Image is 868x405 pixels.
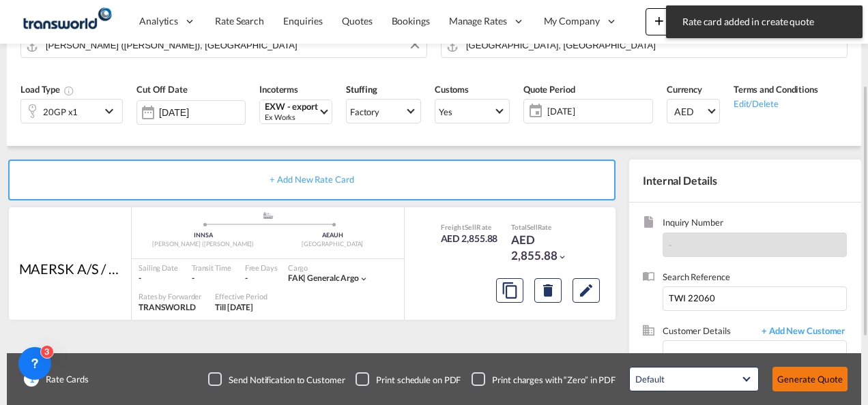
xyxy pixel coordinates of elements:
md-icon: icon-chevron-down [558,252,567,262]
div: Edit/Delete [734,96,818,110]
button: icon-plus 400-fgNewicon-chevron-down [646,8,708,35]
div: [GEOGRAPHIC_DATA] [268,240,398,249]
span: + Add New Customer [755,325,847,340]
span: My Company [544,14,600,28]
span: New [651,15,702,26]
md-select: Select Customs: Yes [435,99,510,123]
input: Select [159,107,245,118]
div: AED 2,855.88 [441,232,498,245]
div: + Add New Rate Card [8,160,616,200]
div: TRANSWORLD [139,302,201,314]
span: Manage Rates [449,14,507,28]
div: Internal Details [629,160,861,202]
div: MAERSK A/S / TDWC-DUBAI [19,259,121,278]
span: FAK [288,273,308,283]
span: Incoterms [259,84,298,95]
div: - [245,273,248,284]
md-icon: assets/icons/custom/copyQuote.svg [502,282,518,299]
span: AED [674,105,706,119]
div: Rates by Forwarder [139,291,201,301]
div: Freight Rate [441,222,498,232]
span: Load Type [20,84,74,95]
button: Clear Input [405,34,425,55]
div: Factory [350,106,379,117]
span: Analytics [139,14,178,28]
md-checkbox: Checkbox No Ink [208,372,345,386]
button: Generate Quote [772,367,848,391]
button: Edit [573,278,600,303]
div: Print charges with “Zero” in PDF [492,374,616,386]
div: Sailing Date [139,262,178,273]
div: AEAUH [268,231,398,240]
div: - [139,273,178,284]
md-icon: icon-information-outline [63,85,74,96]
md-select: Select Stuffing: Factory [346,99,421,123]
span: + Add New Rate Card [270,174,353,185]
input: Enter Customer Details [669,341,846,372]
span: [DATE] [547,105,649,117]
div: EXW - export [265,102,318,112]
span: Bookings [392,15,430,27]
div: 20GP x1icon-chevron-down [20,99,123,123]
div: 20GP x1 [43,102,78,121]
span: Sell [465,223,476,231]
span: Enquiries [283,15,323,27]
span: Rate Search [215,15,264,27]
div: Effective Period [215,291,267,301]
md-icon: assets/icons/custom/ship-fill.svg [260,212,276,219]
button: Delete [534,278,562,303]
md-input-container: Jawaharlal Nehru (Nhava Sheva), INNSA [20,33,427,58]
div: AED 2,855.88 [511,232,579,265]
div: Ex Works [265,112,318,122]
md-icon: icon-calendar [524,103,540,119]
span: [DATE] [544,102,652,121]
span: Search Reference [663,271,847,286]
div: Cargo [288,262,368,273]
div: Transit Time [192,262,231,273]
span: Stuffing [346,84,377,95]
md-icon: icon-plus 400-fg [651,12,667,29]
md-checkbox: Checkbox No Ink [356,372,461,386]
md-checkbox: Checkbox No Ink [472,372,616,386]
input: Search by Door/Port [466,33,840,57]
span: Currency [667,84,702,95]
span: Customer Details [663,325,755,340]
div: - [192,273,231,284]
md-select: Select Currency: د.إ AEDUnited Arab Emirates Dirham [667,99,720,123]
span: Sell [527,223,538,231]
div: Free Days [245,262,278,273]
span: Cut Off Date [136,84,188,95]
md-icon: icon-chevron-down [101,103,121,119]
div: generalc argo [288,273,359,284]
span: Quote Period [523,84,575,95]
span: 1 [24,372,39,387]
span: Rate Cards [39,373,89,385]
div: [PERSON_NAME] ([PERSON_NAME]) [139,240,268,249]
span: Terms and Conditions [734,84,818,95]
md-icon: icon-chevron-down [359,274,368,284]
button: Copy [496,278,523,303]
div: INNSA [139,231,268,240]
div: Total Rate [511,222,579,232]
div: Send Notification to Customer [229,374,345,386]
span: Quotes [342,15,372,27]
md-select: Select Incoterms: EXW - export Ex Works [259,100,332,124]
span: Inquiry Number [663,216,847,232]
div: Default [635,374,664,385]
img: f753ae806dec11f0841701cdfdf085c0.png [20,6,113,37]
md-input-container: Abu Dhabi, AEAUH [441,33,848,58]
span: | [303,273,306,283]
input: Enter search reference [663,286,847,311]
span: Customs [435,84,469,95]
span: TRANSWORLD [139,302,196,312]
span: Rate card added in create quote [678,15,850,29]
div: Yes [439,106,452,117]
div: Print schedule on PDF [376,374,461,386]
input: Search by Door/Port [46,33,420,57]
span: Till [DATE] [215,302,253,312]
span: - [669,239,672,250]
div: Till 31 Oct 2025 [215,302,253,314]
